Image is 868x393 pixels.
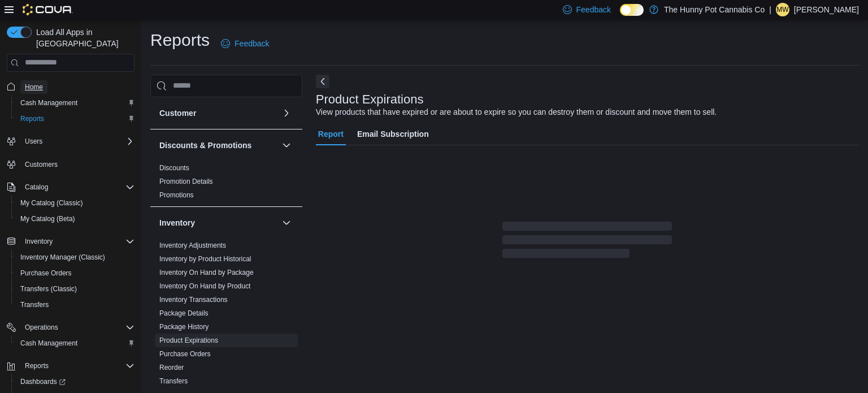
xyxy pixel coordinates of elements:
span: Cash Management [16,96,134,110]
span: Promotion Details [159,177,213,186]
button: Catalog [2,179,139,195]
span: Package History [159,322,209,331]
span: Catalog [20,180,134,194]
span: Customers [25,160,58,169]
a: Home [20,80,47,94]
a: Dashboards [11,374,139,390]
a: Discounts [159,164,189,172]
span: Operations [20,321,134,334]
a: Reorder [159,364,184,372]
span: Loading [502,224,672,260]
span: Inventory [25,237,53,246]
button: Users [20,135,47,148]
span: Dashboards [16,375,134,388]
button: Cash Management [11,95,139,111]
button: Discounts & Promotions [280,139,293,152]
button: Reports [2,358,139,374]
button: Catalog [20,180,53,194]
span: Inventory [20,235,134,248]
span: Inventory Manager (Classic) [20,253,105,262]
span: Purchase Orders [159,349,211,359]
h1: Reports [150,29,210,51]
a: My Catalog (Classic) [16,196,88,210]
a: Inventory On Hand by Package [159,269,254,277]
span: Transfers [20,300,49,309]
span: Catalog [25,183,48,192]
span: Transfers (Classic) [20,284,77,293]
a: Cash Management [16,96,82,110]
button: Reports [11,111,139,127]
span: Dark Mode [620,16,620,16]
button: Home [2,79,139,95]
a: Product Expirations [159,336,218,344]
h3: Product Expirations [316,93,424,106]
span: MW [776,3,788,16]
h3: Customer [159,107,196,119]
a: Transfers [16,298,53,312]
span: Reorder [159,363,184,372]
span: Transfers [16,298,134,312]
button: Inventory Manager (Classic) [11,249,139,265]
span: Transfers [159,377,188,386]
span: Inventory Manager (Classic) [16,251,134,264]
img: Cova [23,4,73,15]
span: Transfers (Classic) [16,282,134,296]
button: My Catalog (Beta) [11,211,139,227]
a: Transfers [159,377,188,385]
button: Customer [159,107,277,119]
span: Users [25,137,42,146]
span: Product Expirations [159,336,218,345]
a: Inventory Manager (Classic) [16,251,110,264]
span: Inventory Transactions [159,295,228,304]
span: Feedback [235,38,269,49]
input: Dark Mode [620,4,644,16]
button: Operations [20,321,63,334]
span: My Catalog (Classic) [20,198,83,208]
button: Transfers [11,297,139,313]
button: Inventory [20,235,57,248]
button: Customer [280,106,293,120]
span: My Catalog (Beta) [16,212,134,226]
span: Users [20,135,134,148]
span: Reports [20,114,44,123]
span: Operations [25,323,58,332]
a: Package History [159,323,209,331]
div: Inventory [150,239,302,392]
button: Users [2,133,139,149]
button: Discounts & Promotions [159,140,277,151]
span: Home [20,80,134,94]
div: View products that have expired or are about to expire so you can destroy them or discount and mo... [316,106,717,118]
span: Load All Apps in [GEOGRAPHIC_DATA] [32,27,134,49]
a: Purchase Orders [159,350,211,358]
h3: Inventory [159,217,195,228]
span: Feedback [576,4,611,15]
a: Inventory Adjustments [159,241,226,249]
button: Reports [20,359,53,373]
a: My Catalog (Beta) [16,212,80,226]
p: [PERSON_NAME] [794,3,859,16]
span: Reports [20,359,134,373]
button: Inventory [280,216,293,230]
span: Purchase Orders [20,269,72,278]
div: Discounts & Promotions [150,161,302,206]
button: Cash Management [11,335,139,351]
a: Inventory by Product Historical [159,255,251,263]
button: Operations [2,319,139,335]
span: Cash Management [16,336,134,350]
span: Package Details [159,309,209,318]
span: Email Subscription [357,123,429,145]
button: Next [316,75,329,88]
a: Transfers (Classic) [16,282,81,296]
h3: Discounts & Promotions [159,140,251,151]
a: Reports [16,112,49,126]
span: Promotions [159,191,194,200]
a: Feedback [216,32,274,55]
span: My Catalog (Beta) [20,214,75,223]
p: | [769,3,771,16]
a: Package Details [159,309,209,317]
span: Reports [25,361,49,370]
span: My Catalog (Classic) [16,196,134,210]
a: Inventory Transactions [159,296,228,304]
span: Inventory On Hand by Package [159,268,254,277]
span: Inventory by Product Historical [159,254,251,264]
